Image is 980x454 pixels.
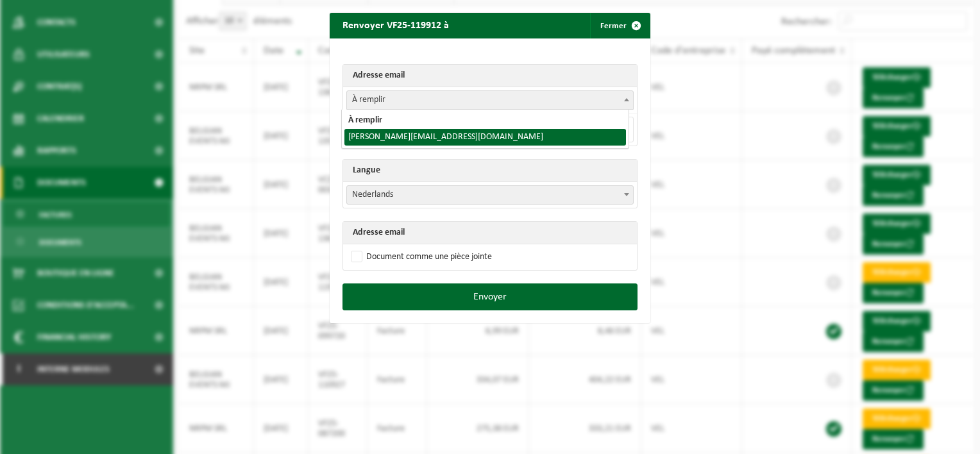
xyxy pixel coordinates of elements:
[343,160,637,182] th: Langue
[344,129,625,146] li: [PERSON_NAME][EMAIL_ADDRESS][DOMAIN_NAME]
[344,112,625,129] li: À remplir
[346,90,634,110] span: À remplir
[346,185,634,205] span: Nederlands
[343,222,637,244] th: Adresse email
[347,91,633,109] span: À remplir
[330,13,462,37] h2: Renvoyer VF25-119912 à
[347,186,633,204] span: Nederlands
[343,65,637,87] th: Adresse email
[342,283,638,310] button: Envoyer
[590,13,649,38] button: Fermer
[348,248,492,267] label: Document comme une pièce jointe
